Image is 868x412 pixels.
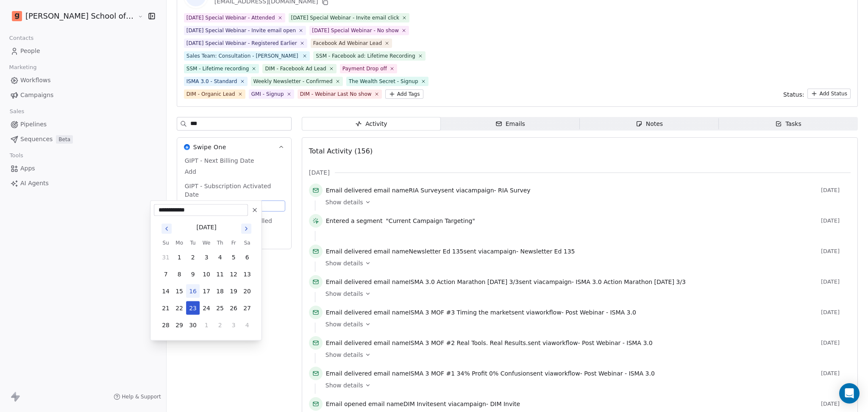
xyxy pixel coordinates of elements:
[240,318,254,332] button: 4
[186,239,200,247] th: Tuesday
[172,267,186,281] button: 8
[227,301,240,315] button: 26
[172,301,186,315] button: 22
[200,301,213,315] button: 24
[227,239,240,247] th: Friday
[227,318,240,332] button: 3
[200,251,213,264] button: 3
[159,318,172,332] button: 28
[186,301,200,315] button: 23
[227,267,240,281] button: 12
[159,239,172,247] th: Sunday
[213,318,227,332] button: 2
[240,223,252,235] button: Go to next month
[172,318,186,332] button: 29
[159,284,172,298] button: 14
[161,223,172,235] button: Go to previous month
[159,301,172,315] button: 21
[240,301,254,315] button: 27
[213,251,227,264] button: 4
[213,284,227,298] button: 18
[240,251,254,264] button: 6
[227,284,240,298] button: 19
[159,251,172,264] button: 31
[172,251,186,264] button: 1
[159,267,172,281] button: 7
[240,267,254,281] button: 13
[200,267,213,281] button: 10
[172,284,186,298] button: 15
[200,318,213,332] button: 1
[213,301,227,315] button: 25
[200,284,213,298] button: 17
[240,239,254,247] th: Saturday
[196,223,216,232] div: [DATE]
[213,239,227,247] th: Thursday
[200,239,213,247] th: Wednesday
[186,267,200,281] button: 9
[240,284,254,298] button: 20
[186,318,200,332] button: 30
[186,251,200,264] button: 2
[213,267,227,281] button: 11
[227,251,240,264] button: 5
[186,284,200,298] button: 16
[172,239,186,247] th: Monday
